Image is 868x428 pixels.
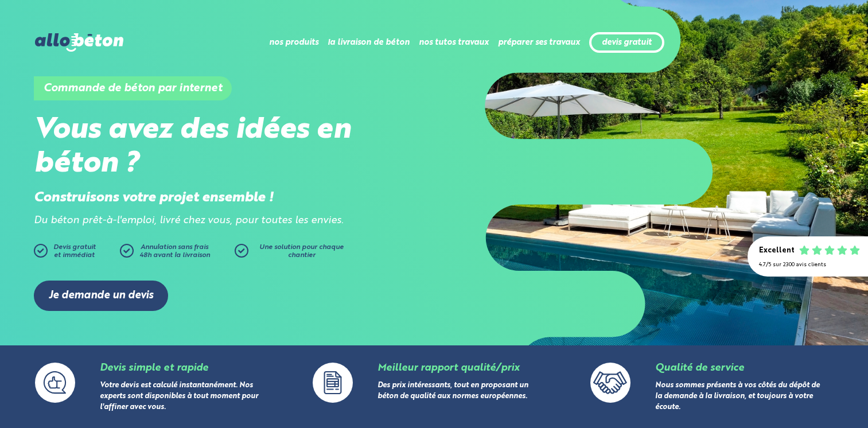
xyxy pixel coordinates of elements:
a: Annulation sans frais48h avant la livraison [120,244,235,263]
a: Meilleur rapport qualité/prix [377,363,519,373]
li: nos tutos travaux [419,29,489,56]
a: devis gratuit [602,38,652,48]
li: nos produits [269,29,318,56]
span: Devis gratuit et immédiat [53,244,96,259]
h1: Commande de béton par internet [34,76,232,100]
div: 4.7/5 sur 2300 avis clients [759,262,857,268]
li: préparer ses travaux [498,29,580,56]
a: Votre devis est calculé instantanément. Nos experts sont disponibles à tout moment pour l'affiner... [100,382,258,411]
li: la livraison de béton [328,29,410,56]
a: Des prix intéressants, tout en proposant un béton de qualité aux normes européennes. [377,382,528,400]
a: Nous sommes présents à vos côtés du dépôt de la demande à la livraison, et toujours à votre écoute. [655,382,820,411]
h2: Vous avez des idées en béton ? [34,114,434,181]
a: Devis gratuitet immédiat [34,244,114,263]
strong: Construisons votre projet ensemble ! [34,191,274,205]
div: Excellent [759,247,795,255]
span: Une solution pour chaque chantier [259,244,344,259]
a: Je demande un devis [34,281,168,311]
img: allobéton [35,33,123,52]
i: Du béton prêt-à-l'emploi, livré chez vous, pour toutes les envies. [34,216,344,225]
a: Devis simple et rapide [100,363,208,373]
a: Une solution pour chaque chantier [235,244,349,263]
span: Annulation sans frais 48h avant la livraison [139,244,210,259]
a: Qualité de service [655,363,744,373]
